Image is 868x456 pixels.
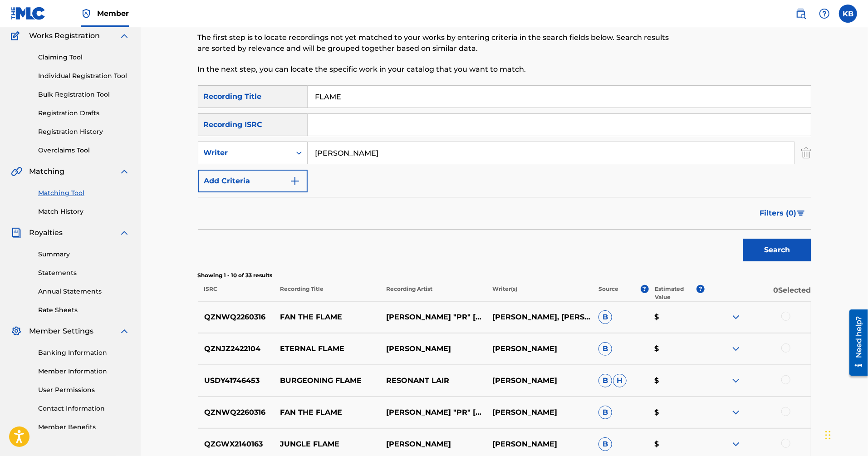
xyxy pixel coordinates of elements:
div: Help [815,5,834,23]
a: Registration Drafts [38,108,130,118]
p: QZNJZ2422104 [198,343,275,354]
a: Bulk Registration Tool [38,90,130,99]
img: expand [731,375,741,386]
p: $ [648,343,705,354]
a: Contact Information [38,404,130,413]
div: Drag [825,422,831,449]
a: Banking Information [38,348,130,358]
a: Rate Sheets [38,305,130,315]
p: BURGEONING FLAME [274,375,380,386]
img: Matching [11,166,22,177]
a: Match History [38,207,130,216]
p: Recording Title [274,285,380,301]
img: expand [731,343,741,354]
span: Filters ( 0 ) [760,208,797,219]
p: Estimated Value [655,285,696,301]
p: USDY41746453 [198,375,275,386]
img: expand [119,227,130,238]
p: [PERSON_NAME] [380,343,486,354]
img: expand [119,326,130,337]
p: $ [648,375,705,386]
div: Writer [204,147,285,158]
p: [PERSON_NAME] [486,343,593,354]
span: Member [97,8,129,19]
p: $ [648,312,705,323]
a: Matching Tool [38,188,130,198]
img: Member Settings [11,326,22,337]
p: [PERSON_NAME] [486,439,593,450]
p: QZNWQ2260316 [198,312,275,323]
a: Registration History [38,127,130,137]
img: MLC Logo [11,7,46,20]
button: Search [743,239,811,261]
p: [PERSON_NAME], [PERSON_NAME] [486,312,593,323]
img: expand [731,439,741,450]
p: Writer(s) [486,285,593,301]
p: Showing 1 - 10 of 33 results [198,271,811,279]
span: ? [696,285,705,293]
img: expand [731,312,741,323]
p: FAN THE FLAME [274,407,380,418]
img: Delete Criterion [801,142,811,164]
div: User Menu [839,5,857,23]
iframe: Resource Center [843,306,868,379]
span: B [598,374,612,387]
p: Recording Artist [380,285,486,301]
span: Member Settings [29,326,93,337]
img: filter [797,211,805,216]
span: Royalties [29,227,63,238]
img: Royalties [11,227,22,238]
a: Claiming Tool [38,53,130,62]
button: Filters (0) [755,202,811,225]
span: ? [641,285,649,293]
p: [PERSON_NAME] [486,407,593,418]
img: 9d2ae6d4665cec9f34b9.svg [289,176,300,186]
img: expand [119,30,130,41]
a: Statements [38,268,130,278]
p: JUNGLE FLAME [274,439,380,450]
button: Add Criteria [198,170,308,192]
p: ETERNAL FLAME [274,343,380,354]
a: Member Benefits [38,422,130,432]
a: User Permissions [38,385,130,395]
img: search [795,8,806,19]
a: Summary [38,250,130,259]
span: B [598,406,612,419]
p: [PERSON_NAME] [486,375,593,386]
p: [PERSON_NAME] "PR" [PERSON_NAME],[PERSON_NAME] [380,312,486,323]
span: Matching [29,166,64,177]
p: 0 Selected [705,285,811,301]
p: In the next step, you can locate the specific work in your catalog that you want to match. [198,64,670,75]
img: expand [119,166,130,177]
span: B [598,310,612,324]
p: $ [648,407,705,418]
img: expand [731,407,741,418]
p: $ [648,439,705,450]
p: The first step is to locate recordings not yet matched to your works by entering criteria in the ... [198,32,670,54]
a: Public Search [792,5,810,23]
img: Top Rightsholder [81,8,92,19]
span: H [613,374,627,387]
p: ISRC [198,285,274,301]
img: Works Registration [11,30,23,41]
p: QZGWX2140163 [198,439,275,450]
a: Member Information [38,367,130,376]
a: Individual Registration Tool [38,71,130,81]
span: B [598,342,612,356]
p: QZNWQ2260316 [198,407,275,418]
span: B [598,437,612,451]
iframe: Chat Widget [823,412,868,456]
p: [PERSON_NAME] "PR" [PERSON_NAME] [380,407,486,418]
form: Search Form [198,85,811,266]
span: Works Registration [29,30,100,41]
p: [PERSON_NAME] [380,439,486,450]
p: Source [598,285,618,301]
p: RESONANT LAIR [380,375,486,386]
img: help [819,8,830,19]
p: FAN THE FLAME [274,312,380,323]
a: Annual Statements [38,287,130,296]
a: Overclaims Tool [38,146,130,155]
